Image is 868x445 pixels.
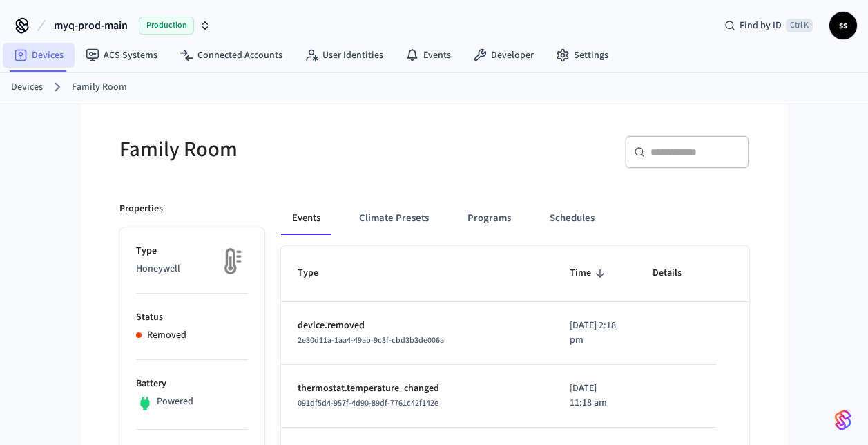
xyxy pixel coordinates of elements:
[570,319,619,348] p: [DATE] 2:18 pm
[539,202,606,235] button: Schedules
[298,397,438,409] span: 091df5d4-957f-4d90-89df-7761c42f142e
[3,43,75,68] a: Devices
[168,43,293,68] a: Connected Accounts
[293,43,394,68] a: User Identities
[298,263,336,284] span: Type
[545,43,619,68] a: Settings
[136,244,248,258] p: Type
[462,43,545,68] a: Developer
[298,381,537,396] p: thermostat.temperature_changed
[394,43,462,68] a: Events
[298,334,444,346] span: 2e30d11a-1aa4-49ab-9c3f-cbd3b3de006a
[570,381,619,410] p: [DATE] 11:18 am
[213,244,248,278] img: thermostat_fallback
[119,202,163,216] p: Properties
[75,43,168,68] a: ACS Systems
[136,310,248,325] p: Status
[456,202,522,235] button: Programs
[139,17,194,35] span: Production
[740,19,782,32] span: Find by ID
[147,328,186,343] p: Removed
[298,319,537,333] p: device.removed
[72,80,127,95] a: Family Room
[835,409,851,431] img: SeamLogoGradient.69752ec5.svg
[11,80,43,95] a: Devices
[348,202,440,235] button: Climate Presets
[786,19,813,32] span: Ctrl K
[281,202,331,235] button: Events
[829,12,857,39] button: ss
[713,13,824,38] div: Find by IDCtrl K
[653,263,700,284] span: Details
[831,13,856,38] span: ss
[157,395,193,409] p: Powered
[136,377,248,391] p: Battery
[54,17,128,34] span: myq-prod-main
[119,135,426,164] h5: Family Room
[570,263,609,284] span: Time
[136,262,248,276] p: Honeywell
